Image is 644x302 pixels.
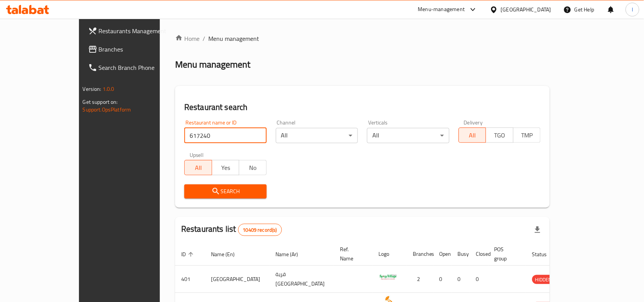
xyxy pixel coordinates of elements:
div: Menu-management [418,5,465,14]
h2: Menu management [175,58,250,71]
span: Ref. Name [340,245,363,263]
span: Name (En) [211,250,245,259]
span: Branches [99,45,180,54]
td: 0 [470,266,488,293]
span: Status [532,250,557,259]
a: Support.OpsPlatform [83,105,131,115]
span: Name (Ar) [275,250,308,259]
button: TMP [513,128,541,143]
div: [GEOGRAPHIC_DATA] [501,5,551,14]
td: قرية [GEOGRAPHIC_DATA] [269,266,334,293]
span: 10409 record(s) [238,226,282,234]
td: 0 [433,266,452,293]
h2: Restaurants list [181,223,282,236]
button: No [239,160,267,175]
button: All [459,128,486,143]
span: Search [190,187,261,196]
span: l [632,5,633,14]
span: POS group [494,245,517,263]
label: Upsell [190,152,204,158]
button: Yes [212,160,240,175]
div: All [367,128,449,143]
button: All [184,160,212,175]
span: TMP [517,130,538,141]
th: Closed [470,242,488,266]
div: Export file [528,221,547,239]
a: Home [175,34,200,43]
span: All [188,162,209,173]
li: / [203,34,205,43]
h2: Restaurant search [184,102,541,113]
span: Version: [83,84,101,94]
span: 1.0.0 [103,84,114,94]
th: Logo [372,242,407,266]
span: No [242,162,264,173]
div: Total records count [238,224,282,236]
a: Search Branch Phone [82,58,187,77]
span: ID [181,250,196,259]
a: Restaurants Management [82,22,187,40]
span: Search Branch Phone [99,63,180,72]
input: Search for restaurant name or ID.. [184,128,267,143]
span: All [462,130,483,141]
span: Menu management [208,34,259,43]
nav: breadcrumb [175,34,550,43]
td: 401 [175,266,205,293]
th: Busy [452,242,470,266]
div: HIDDEN [532,275,555,284]
button: TGO [486,128,514,143]
td: 2 [407,266,433,293]
th: Open [433,242,452,266]
td: 0 [452,266,470,293]
span: HIDDEN [532,275,555,284]
label: Delivery [464,120,483,125]
span: Yes [215,162,237,173]
div: All [276,128,358,143]
button: Search [184,184,267,199]
td: [GEOGRAPHIC_DATA] [205,266,269,293]
span: Get support on: [83,97,118,107]
a: Branches [82,40,187,58]
th: Branches [407,242,433,266]
span: Restaurants Management [99,26,180,36]
span: TGO [489,130,510,141]
img: Spicy Village [378,268,398,287]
